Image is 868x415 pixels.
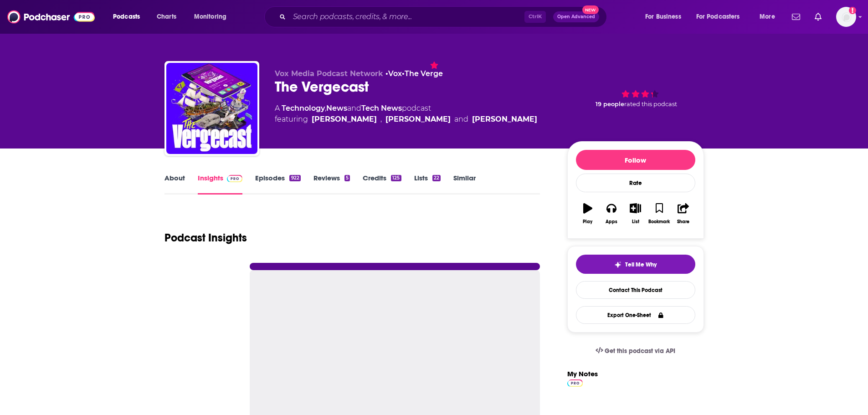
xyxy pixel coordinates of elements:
[402,69,443,78] span: •
[788,9,804,25] a: Show notifications dropdown
[753,10,786,24] button: open menu
[273,6,616,27] div: Search podcasts, credits, & more...
[849,7,856,14] svg: Add a profile image
[363,174,401,195] a: Credits125
[255,174,300,195] a: Episodes922
[227,175,243,182] img: Podchaser Pro
[645,10,681,23] span: For Business
[344,175,350,181] div: 5
[632,219,639,225] div: List
[606,219,617,225] div: Apps
[385,69,402,78] span: •
[557,15,595,19] span: Open Advanced
[405,69,443,78] a: The Verge
[391,175,401,181] div: 125
[157,10,176,23] span: Charts
[113,10,140,23] span: Podcasts
[275,114,537,125] span: featuring
[275,103,537,125] div: A podcast
[576,174,695,192] div: Rate
[198,174,243,195] a: InsightsPodchaser Pro
[690,10,753,24] button: open menu
[836,7,856,27] button: Show profile menu
[347,104,361,113] span: and
[194,10,226,23] span: Monitoring
[361,104,402,113] a: Tech News
[414,174,441,195] a: Lists22
[576,255,695,274] button: tell me why sparkleTell Me Why
[605,347,675,355] span: Get this podcast via API
[648,219,670,225] div: Bookmark
[453,174,476,195] a: Similar
[576,150,695,170] button: Follow
[380,114,382,125] span: ,
[567,69,704,126] div: 19 peoplerated this podcast
[583,219,592,225] div: Play
[677,219,689,225] div: Share
[576,197,600,230] button: Play
[312,114,377,125] a: [PERSON_NAME]
[671,197,695,230] button: Share
[576,281,695,299] a: Contact This Podcast
[454,114,468,125] span: and
[107,10,152,24] button: open menu
[166,63,257,154] img: The Vergecast
[164,231,247,245] h1: Podcast Insights
[836,7,856,27] span: Logged in as megcassidy
[151,10,182,24] a: Charts
[567,379,583,387] img: Podchaser Pro
[696,10,740,23] span: For Podcasters
[567,369,598,385] label: My Notes
[576,306,695,324] button: Export One-Sheet
[588,340,683,362] a: Get this podcast via API
[326,104,347,113] a: News
[582,5,599,14] span: New
[760,10,775,23] span: More
[623,197,647,230] button: List
[188,10,238,24] button: open menu
[639,10,693,24] button: open menu
[647,197,671,230] button: Bookmark
[164,174,185,195] a: About
[388,69,402,78] a: Vox
[614,261,621,268] img: tell me why sparkle
[289,10,524,24] input: Search podcasts, credits, & more...
[567,378,583,387] a: Pro website
[289,175,300,181] div: 922
[836,7,856,27] img: User Profile
[553,11,599,22] button: Open AdvancedNew
[625,261,657,268] span: Tell Me Why
[313,174,350,195] a: Reviews5
[385,114,451,125] a: [PERSON_NAME]
[282,104,325,113] a: Technology
[596,101,624,108] span: 19 people
[325,104,326,113] span: ,
[7,8,95,26] img: Podchaser - Follow, Share and Rate Podcasts
[524,11,546,23] span: Ctrl K
[275,69,383,78] span: Vox Media Podcast Network
[624,101,677,108] span: rated this podcast
[472,114,537,125] a: [PERSON_NAME]
[600,197,623,230] button: Apps
[432,175,441,181] div: 22
[811,9,825,25] a: Show notifications dropdown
